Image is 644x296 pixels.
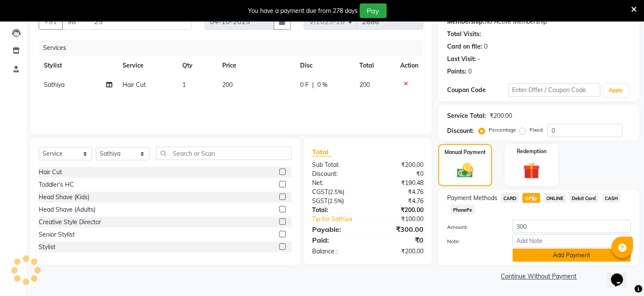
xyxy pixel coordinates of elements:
div: Hair Cut [39,168,62,177]
div: No Active Membership [447,17,631,26]
input: Add Note [513,234,631,248]
div: ₹190.48 [368,179,430,188]
a: Continue Without Payment [440,272,638,281]
span: Debit Card [570,193,599,203]
button: Add Payment [513,249,631,262]
div: Head Shave (Kids) [39,193,89,202]
label: Amount: [441,223,506,231]
span: CARD [501,193,519,203]
div: Payable: [306,224,368,234]
div: Net: [306,179,368,188]
label: Manual Payment [445,148,486,156]
button: Apply [604,84,629,97]
div: ₹4.76 [368,197,430,206]
img: _cash.svg [452,161,478,180]
span: 200 [360,81,370,89]
div: ₹100.00 [378,215,430,224]
input: Search or Scan [156,147,292,160]
div: Total: [306,206,368,215]
div: You have a payment due from 278 days [248,6,358,15]
div: Stylist [39,243,55,252]
span: 2.5% [330,188,343,195]
label: Percentage [489,126,516,134]
span: Total [313,148,332,157]
div: ₹0 [368,170,430,179]
label: Note: [441,237,506,245]
span: GPay [523,193,540,203]
div: - [478,55,480,64]
span: 0 F [300,80,309,89]
div: Senior Stylist [39,230,75,239]
input: Search by Name/Mobile/Email/Code [62,13,192,30]
div: ₹200.00 [368,160,430,170]
div: ₹200.00 [490,111,512,120]
th: Qty [178,56,218,75]
div: ( ) [306,197,368,206]
div: Discount: [447,126,474,136]
div: ₹4.76 [368,188,430,197]
div: ₹300.00 [368,224,430,234]
span: | [312,80,314,89]
span: Payment Methods [447,194,497,203]
div: Sub Total: [306,160,368,170]
span: PhonePe [451,205,475,215]
span: 2.5% [330,197,343,204]
div: Coupon Code [447,86,509,95]
div: Service Total: [447,111,486,120]
div: Paid: [306,235,368,245]
span: 0 % [317,80,328,89]
th: Price [218,56,295,75]
div: Discount: [306,170,368,179]
div: Services [40,40,430,56]
div: Card on file: [447,42,482,51]
span: 200 [223,81,233,89]
img: _gift.svg [518,160,545,181]
div: ₹200.00 [368,247,430,256]
div: 0 [468,67,472,76]
th: Stylist [39,56,117,75]
span: SGST [313,197,328,205]
label: Fixed [530,126,543,134]
div: 0 [484,42,488,51]
div: Last Visit: [447,55,476,64]
span: CGST [313,188,328,196]
span: CASH [602,193,621,203]
span: Sathiya [44,81,64,89]
div: Toddler's HC [39,180,74,189]
th: Service [117,56,178,75]
div: Points: [447,67,466,76]
div: Head Shave (Adults) [39,205,95,214]
input: Amount [513,220,631,233]
button: Pay [360,3,387,18]
div: Membership: [447,17,485,26]
span: ONLINE [544,193,566,203]
div: Creative Style Director [39,218,101,227]
button: +91 [39,13,63,30]
span: 1 [183,81,186,89]
div: Balance : [306,247,368,256]
a: Tip for Sathiya [306,215,378,224]
iframe: chat widget [608,262,635,287]
div: ₹0 [368,235,430,245]
label: Redemption [517,148,546,155]
div: ₹200.00 [368,206,430,215]
span: Hair Cut [123,81,146,89]
th: Disc [295,56,354,75]
th: Total [355,56,395,75]
th: Action [395,56,423,75]
div: ( ) [306,188,368,197]
input: Enter Offer / Coupon Code [509,83,601,97]
div: Total Visits: [447,30,481,39]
